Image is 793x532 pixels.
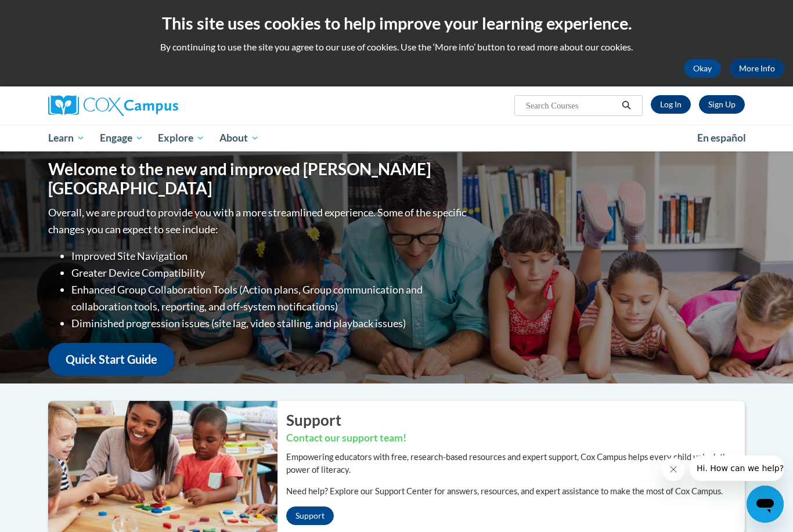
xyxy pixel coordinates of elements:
li: Diminished progression issues (site lag, video stalling, and playback issues) [71,315,469,332]
h3: Contact our support team! [286,431,745,446]
li: Enhanced Group Collaboration Tools (Action plans, Group communication and collaboration tools, re... [71,281,469,315]
a: Quick Start Guide [48,343,175,376]
a: Learn [41,125,92,151]
a: En español [690,126,754,150]
img: Cox Campus [48,95,178,116]
a: Register [699,95,745,114]
span: En español [697,132,746,144]
input: Search Courses [525,99,618,113]
span: About [219,131,259,145]
a: Engage [92,125,151,151]
a: Cox Campus [48,95,269,116]
iframe: Button to launch messaging window [747,486,784,523]
button: Search [618,99,635,113]
a: More Info [730,59,784,78]
span: Explore [158,131,204,145]
a: About [212,125,266,151]
p: Need help? Explore our Support Center for answers, resources, and expert assistance to make the m... [286,485,745,498]
li: Improved Site Navigation [71,248,469,265]
a: Explore [150,125,212,151]
span: Engage [100,131,143,145]
p: By continuing to use the site you agree to our use of cookies. Use the ‘More info’ button to read... [9,41,784,53]
p: Empowering educators with free, research-based resources and expert support, Cox Campus helps eve... [286,451,745,476]
button: Okay [684,59,721,78]
h2: Support [286,410,745,430]
h1: Welcome to the new and improved [PERSON_NAME][GEOGRAPHIC_DATA] [48,160,469,198]
iframe: Close message [662,458,685,481]
p: Overall, we are proud to provide you with a more streamlined experience. Some of the specific cha... [48,204,469,238]
a: Log In [651,95,691,114]
div: Main menu [31,125,762,151]
h2: This site uses cookies to help improve your learning experience. [9,12,784,35]
span: Learn [48,131,85,145]
iframe: Message from company [690,455,784,481]
a: Support [286,506,334,525]
li: Greater Device Compatibility [71,265,469,281]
